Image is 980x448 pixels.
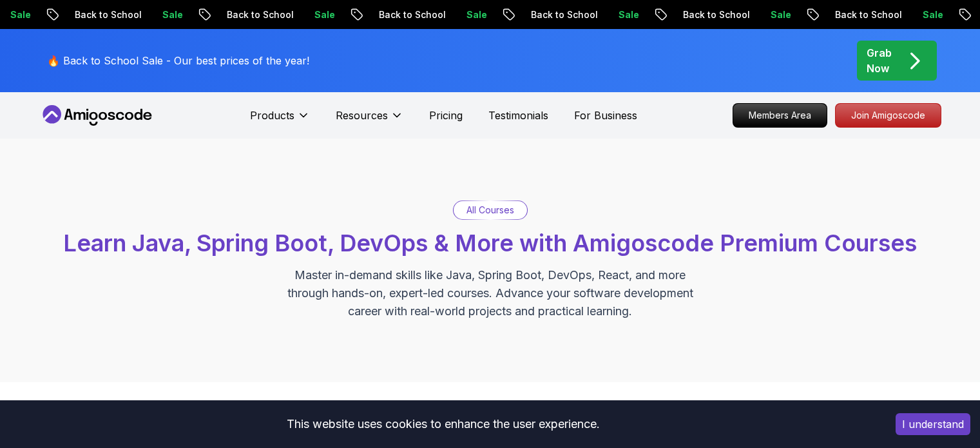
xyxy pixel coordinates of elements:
p: Sale [456,8,497,21]
a: Members Area [733,103,827,128]
p: Master in-demand skills like Java, Spring Boot, DevOps, React, and more through hands-on, expert-... [274,266,707,320]
p: Back to School [673,8,760,21]
div: This website uses cookies to enhance the user experience. [10,410,876,438]
p: 🔥 Back to School Sale - Our best prices of the year! [47,53,309,68]
p: Grab Now [867,45,892,76]
p: Sale [304,8,345,21]
button: Products [250,108,310,133]
p: All Courses [466,204,514,217]
p: Sale [152,8,193,21]
a: Pricing [429,108,463,123]
span: Learn Java, Spring Boot, DevOps & More with Amigoscode Premium Courses [63,229,917,257]
p: Sale [760,8,802,21]
a: For Business [574,108,637,123]
button: Accept cookies [896,413,970,435]
p: Join Amigoscode [836,104,941,127]
p: Back to School [216,8,304,21]
p: Sale [608,8,649,21]
p: Sale [912,8,954,21]
p: Members Area [733,104,827,127]
p: Products [250,108,294,123]
p: Resources [336,108,388,123]
a: Join Amigoscode [835,103,941,128]
button: Resources [336,108,403,133]
p: Back to School [825,8,912,21]
a: Testimonials [488,108,548,123]
p: Back to School [521,8,608,21]
p: Back to School [64,8,152,21]
p: Back to School [369,8,456,21]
